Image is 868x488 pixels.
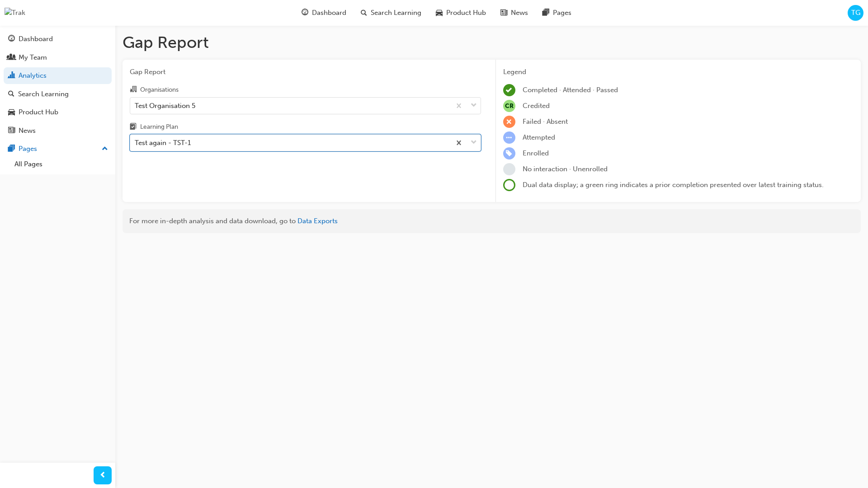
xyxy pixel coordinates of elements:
[312,8,346,18] span: Dashboard
[19,52,47,63] div: My Team
[503,116,515,128] span: learningRecordVerb_FAIL-icon
[511,8,528,18] span: News
[503,131,515,144] span: learningRecordVerb_ATTEMPT-icon
[500,7,507,19] span: news-icon
[129,216,854,226] div: For more in-depth analysis and data download, go to
[471,137,477,149] span: down-icon
[123,33,861,52] h1: Gap Report
[4,141,112,157] button: Pages
[4,86,112,103] a: Search Learning
[503,147,515,160] span: learningRecordVerb_ENROLL-icon
[4,49,112,66] a: My Team
[851,8,860,18] span: TG
[5,8,25,18] img: Trak
[4,29,112,141] button: DashboardMy TeamAnalyticsSearch LearningProduct HubNews
[503,84,515,96] span: learningRecordVerb_COMPLETE-icon
[523,181,824,189] span: Dual data display; a green ring indicates a prior completion presented over latest training status.
[542,7,549,19] span: pages-icon
[4,122,112,139] a: News
[848,5,863,21] button: TG
[503,100,515,112] span: null-icon
[19,144,37,154] div: Pages
[294,4,354,22] a: guage-iconDashboard
[535,4,579,22] a: pages-iconPages
[523,133,555,141] span: Attempted
[471,100,477,112] span: down-icon
[446,8,486,18] span: Product Hub
[4,67,112,84] a: Analytics
[523,117,568,126] span: Failed · Absent
[8,90,14,99] span: search-icon
[523,165,608,173] span: No interaction · Unenrolled
[523,86,618,94] span: Completed · Attended · Passed
[130,123,137,131] span: learningplan-icon
[11,157,112,171] a: All Pages
[102,143,108,155] span: up-icon
[523,149,549,157] span: Enrolled
[130,86,137,94] span: organisation-icon
[140,122,178,131] div: Learning Plan
[503,67,854,77] div: Legend
[130,67,481,77] span: Gap Report
[503,163,515,175] span: learningRecordVerb_NONE-icon
[8,127,15,135] span: news-icon
[19,107,58,117] div: Product Hub
[19,126,36,136] div: News
[553,8,571,18] span: Pages
[99,470,106,481] span: prev-icon
[371,8,421,18] span: Search Learning
[361,7,367,19] span: search-icon
[4,31,112,47] a: Dashboard
[8,54,15,62] span: people-icon
[8,72,15,80] span: chart-icon
[436,7,443,19] span: car-icon
[354,4,429,22] a: search-iconSearch Learning
[8,108,15,117] span: car-icon
[523,102,550,110] span: Credited
[429,4,493,22] a: car-iconProduct Hub
[135,100,195,111] div: Test Organisation 5
[302,7,308,19] span: guage-icon
[493,4,535,22] a: news-iconNews
[4,104,112,121] a: Product Hub
[140,85,179,94] div: Organisations
[19,34,53,44] div: Dashboard
[8,145,15,153] span: pages-icon
[297,217,338,225] a: Data Exports
[18,89,69,99] div: Search Learning
[135,138,191,148] div: Test again - TST-1
[8,35,15,43] span: guage-icon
